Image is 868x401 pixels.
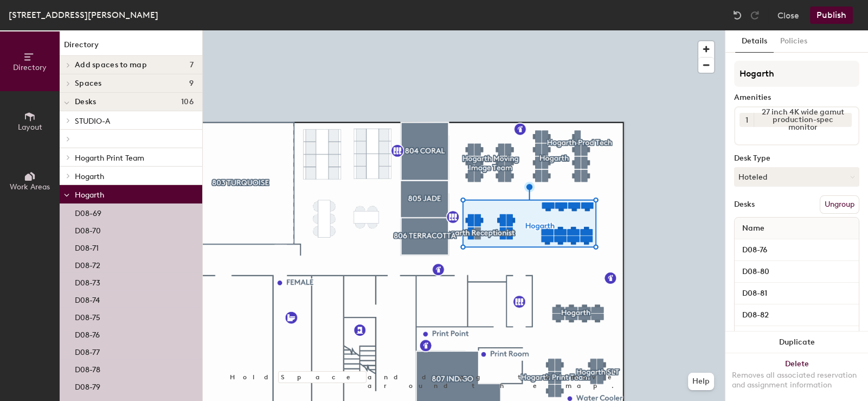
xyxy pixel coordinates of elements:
[75,310,100,322] p: D08-75
[737,308,857,323] input: Unnamed desk
[75,327,100,340] p: D08-76
[75,117,110,126] span: STUDIO-A
[75,98,96,106] span: Desks
[60,39,202,56] h1: Directory
[820,195,859,214] button: Ungroup
[734,154,859,163] div: Desk Type
[725,332,868,353] button: Duplicate
[737,264,857,279] input: Unnamed desk
[737,286,857,301] input: Unnamed desk
[737,219,770,238] span: Name
[737,329,857,345] input: Unnamed desk
[734,93,859,102] div: Amenities
[75,345,100,357] p: D08-77
[75,190,104,200] span: Hogarth
[13,63,47,72] span: Directory
[75,206,101,218] p: D08-69
[75,223,101,235] p: D08-70
[189,79,194,88] span: 9
[754,113,852,127] div: 27 inch 4K wide gamut production-spec monitor
[75,292,100,305] p: D08-74
[181,98,194,106] span: 106
[75,240,99,253] p: D08-71
[75,275,100,288] p: D08-73
[732,10,743,21] img: Undo
[9,8,158,22] div: [STREET_ADDRESS][PERSON_NAME]
[740,113,754,127] button: 1
[75,79,102,88] span: Spaces
[75,154,144,163] span: Hogarth Print Team
[810,7,853,24] button: Publish
[75,258,100,270] p: D08-72
[734,167,859,187] button: Hoteled
[10,182,50,192] span: Work Areas
[18,123,42,132] span: Layout
[777,7,799,24] button: Close
[737,243,857,258] input: Unnamed desk
[732,371,861,390] div: Removes all associated reservation and assignment information
[749,10,760,21] img: Redo
[735,30,774,53] button: Details
[688,373,714,390] button: Help
[734,200,755,209] div: Desks
[75,61,147,69] span: Add spaces to map
[745,114,748,126] span: 1
[190,61,194,69] span: 7
[725,353,868,401] button: DeleteRemoves all associated reservation and assignment information
[75,172,104,181] span: Hogarth
[75,362,100,374] p: D08-78
[75,379,100,392] p: D08-79
[774,30,814,53] button: Policies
